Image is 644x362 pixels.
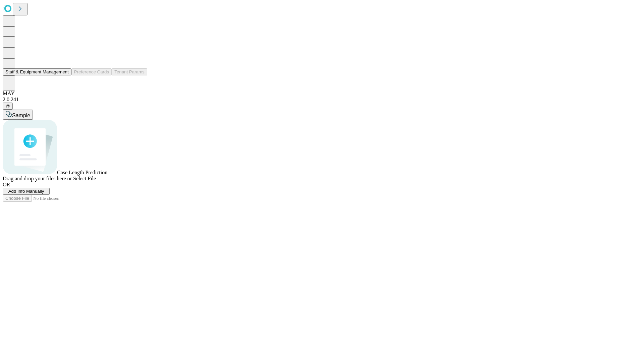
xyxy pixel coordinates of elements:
button: Preference Cards [71,68,112,75]
button: @ [3,103,13,110]
div: MAY [3,90,641,97]
span: OR [3,182,10,187]
button: Add Info Manually [3,188,50,195]
span: Drag and drop your files here or [3,176,72,181]
button: Sample [3,110,33,120]
span: Add Info Manually [8,189,44,194]
div: 2.0.241 [3,97,641,103]
span: Case Length Prediction [57,170,107,175]
button: Tenant Params [112,68,147,75]
span: Select File [73,176,96,181]
span: Sample [12,113,30,118]
button: Staff & Equipment Management [3,68,71,75]
span: @ [5,104,10,109]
